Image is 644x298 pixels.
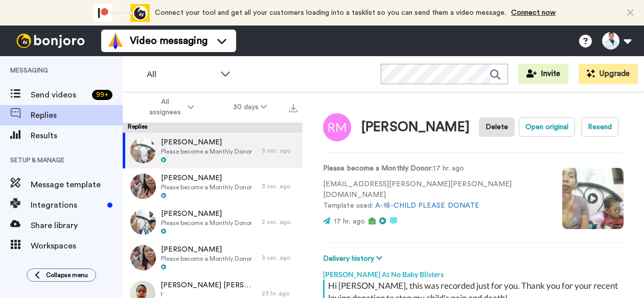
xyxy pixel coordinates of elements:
div: 2 sec. ago [262,218,297,226]
button: Collapse menu [27,268,96,282]
strong: Please become a Monthly Donor [323,165,431,172]
span: All assignees [144,97,186,117]
img: b89c4be3-946b-4aaf-8f71-1971a9badb44-thumb.jpg [130,209,156,235]
a: [PERSON_NAME]Please become a Monthly Donor2 sec. ago [123,204,303,240]
button: Invite [518,64,568,84]
div: 3 sec. ago [262,146,297,155]
span: Workspaces [31,240,123,252]
a: [PERSON_NAME]Please become a Monthly Donor3 sec. ago [123,240,303,276]
button: All assignees [125,93,214,121]
a: A-18-CHILD PLEASE DONATE [375,202,479,209]
button: Delivery history [323,253,385,264]
p: [EMAIL_ADDRESS][PERSON_NAME][PERSON_NAME][DOMAIN_NAME] Template used: [323,179,547,211]
div: Replies [123,122,303,133]
span: All [147,68,215,81]
span: Message template [31,179,123,191]
span: [PERSON_NAME] [161,137,252,147]
img: vm-color.svg [107,33,124,49]
span: [PERSON_NAME] [161,209,252,219]
span: [PERSON_NAME] [161,173,252,183]
div: [PERSON_NAME] At No Baby Blisters [323,264,624,280]
a: [PERSON_NAME]Please become a Monthly Donor3 sec. ago [123,168,303,204]
span: Share library [31,219,123,232]
a: [PERSON_NAME]Please become a Monthly Donor3 sec. ago [123,133,303,168]
span: Please become a Monthly Donor [161,183,252,191]
div: 23 hr. ago [262,289,297,297]
span: Send videos [31,89,88,101]
span: Results [31,130,123,142]
span: Replies [31,109,123,121]
span: 17 hr. ago [334,218,365,225]
div: 3 sec. ago [262,254,297,262]
button: Upgrade [579,64,638,84]
p: : 17 hr. ago [323,163,547,174]
span: Collapse menu [46,271,88,279]
span: Connect your tool and get all your customers loading into a tasklist so you can send them a video... [155,9,506,16]
div: animation [94,4,150,22]
button: Open original [519,117,575,137]
span: Video messaging [130,34,208,48]
span: [PERSON_NAME] [PERSON_NAME] [160,280,257,290]
a: Connect now [511,9,556,16]
div: [PERSON_NAME] [361,120,470,135]
span: Please become a Monthly Donor [161,219,252,227]
img: dc47b7fe-ecd9-4ff2-b948-0f7ba99ea540-thumb.jpg [130,245,156,270]
span: Please become a Monthly Donor [161,147,252,156]
img: export.svg [289,104,297,112]
span: Integrations [31,199,103,211]
div: 3 sec. ago [262,182,297,190]
button: Resend [581,117,618,137]
button: 30 days [214,98,287,116]
span: [PERSON_NAME] [161,244,252,255]
img: a5cf85f1-0489-4daf-8a77-c6463301ed78-thumb.jpg [130,173,156,199]
span: Please become a Monthly Donor [161,255,252,263]
img: bj-logo-header-white.svg [12,34,89,48]
button: Export all results that match these filters now. [286,100,301,115]
img: Image of Rony Martinez [323,113,351,141]
button: Delete [479,117,515,137]
div: 99 + [92,90,112,100]
img: b3feaace-e6b0-4329-a1d6-d3b3dacc546b-thumb.jpg [130,138,156,163]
